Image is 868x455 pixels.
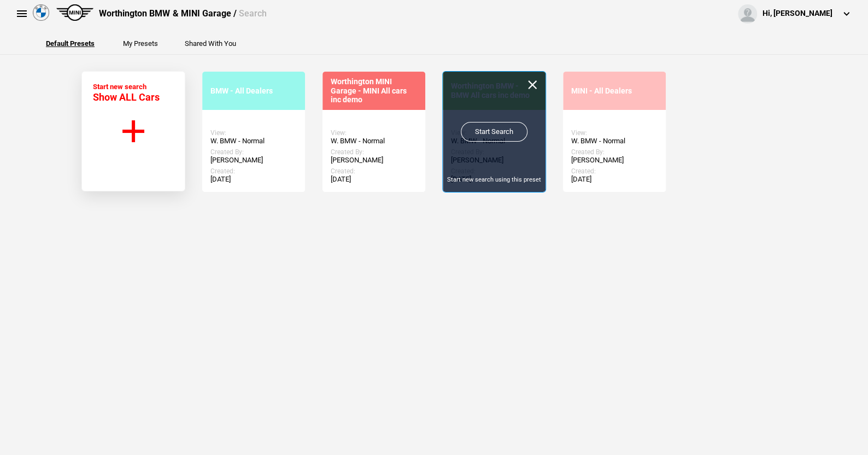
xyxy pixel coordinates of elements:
div: [PERSON_NAME] [571,156,658,165]
div: Start new search [93,83,160,103]
div: [PERSON_NAME] [210,156,297,165]
div: View: [571,129,658,137]
div: Worthington BMW & MINI Garage / [99,8,266,20]
div: Worthington MINI Garage - MINI All cars inc demo [331,77,417,104]
div: Created: [210,167,297,175]
button: My Presets [123,40,158,47]
button: Shared With You [185,40,236,47]
div: [DATE] [331,175,417,184]
div: Created By: [571,148,658,156]
div: View: [331,129,417,137]
div: Start new search using this preset [443,176,546,184]
span: Search [238,8,266,19]
div: W. BMW - Normal [210,137,297,145]
a: Start Search [461,122,527,142]
img: bmw.png [33,4,49,21]
div: Created: [571,167,658,175]
div: BMW - All Dealers [210,86,297,96]
div: W. BMW - Normal [331,137,417,145]
span: Show ALL Cars [93,91,160,103]
div: [PERSON_NAME] [331,156,417,165]
img: mini.png [56,4,93,21]
div: W. BMW - Normal [571,137,658,145]
div: Hi, [PERSON_NAME] [763,8,832,19]
div: View: [210,129,297,137]
div: [DATE] [210,175,297,184]
button: Start new search Show ALL Cars [81,71,185,191]
button: Default Presets [46,40,95,47]
div: Created By: [210,148,297,156]
div: [DATE] [571,175,658,184]
div: MINI - All Dealers [571,86,658,96]
div: Created: [331,167,417,175]
div: Created By: [331,148,417,156]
